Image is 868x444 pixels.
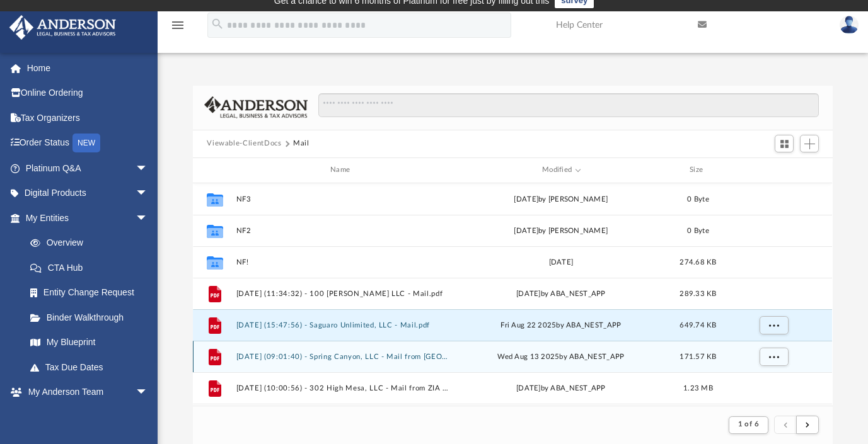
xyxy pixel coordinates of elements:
[236,290,449,298] button: [DATE] (11:34:32) - 100 [PERSON_NAME] LLC - Mail.pdf
[454,225,668,236] div: [DATE] by [PERSON_NAME]
[683,384,713,391] span: 1.23 MB
[211,17,224,31] i: search
[136,205,161,231] span: arrow_drop_down
[18,255,167,280] a: CTA Hub
[236,195,449,203] button: NF3
[18,280,167,305] a: Entity Change Request
[18,231,167,256] a: Overview
[72,134,100,152] div: NEW
[454,288,668,299] div: by ABA_NEST_APP
[9,105,167,130] a: Tax Organizers
[840,16,859,34] img: User Pic
[18,355,167,380] a: Tax Due Dates
[236,164,449,176] div: Name
[9,81,167,106] a: Online Ordering
[236,227,449,235] button: NF2
[760,316,789,334] button: More options
[729,164,818,176] div: id
[236,258,449,266] button: NF!
[9,55,167,81] a: Home
[454,193,668,205] div: [DATE] by [PERSON_NAME]
[454,351,668,362] div: Wed Aug 13 2025 by ABA_NEST_APP
[688,195,710,202] span: 0 Byte
[9,130,167,156] a: Order StatusNEW
[454,164,668,176] div: Modified
[738,421,759,428] span: 1 of 6
[673,164,724,176] div: Size
[236,321,449,329] button: [DATE] (15:47:56) - Saguaro Unlimited, LLC - Mail.pdf
[9,181,167,206] a: Digital Productsarrow_drop_down
[136,380,161,406] span: arrow_drop_down
[18,330,161,355] a: My Blueprint
[9,156,167,181] a: Platinum Q&Aarrow_drop_down
[775,135,794,152] button: Switch to Grid View
[193,183,832,406] div: grid
[9,205,167,231] a: My Entitiesarrow_drop_down
[680,290,717,297] span: 289.33 KB
[18,305,167,330] a: Binder Walkthrough
[318,93,819,117] input: Search files and folders
[760,347,789,366] button: More options
[454,256,668,268] div: [DATE]
[454,319,668,331] div: Fri Aug 22 2025 by ABA_NEST_APP
[516,290,541,297] span: [DATE]
[293,138,310,149] button: Mail
[236,353,449,361] button: [DATE] (09:01:40) - Spring Canyon, LLC - Mail from [GEOGRAPHIC_DATA]pdf
[688,227,710,234] span: 0 Byte
[800,135,819,152] button: Add
[199,164,230,176] div: id
[236,384,449,392] button: [DATE] (10:00:56) - 302 High Mesa, LLC - Mail from ZIA NATURAL GAS COMPANY CUSTOMER SERVICE OFFIC...
[680,321,717,328] span: 649.74 KB
[136,156,161,181] span: arrow_drop_down
[680,258,717,265] span: 274.68 KB
[6,15,120,40] img: Anderson Advisors Platinum Portal
[136,181,161,207] span: arrow_drop_down
[454,382,668,394] div: [DATE] by ABA_NEST_APP
[170,18,185,33] i: menu
[729,416,768,434] button: 1 of 6
[207,138,281,149] button: Viewable-ClientDocs
[680,353,717,360] span: 171.57 KB
[9,380,161,405] a: My Anderson Teamarrow_drop_down
[170,24,185,33] a: menu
